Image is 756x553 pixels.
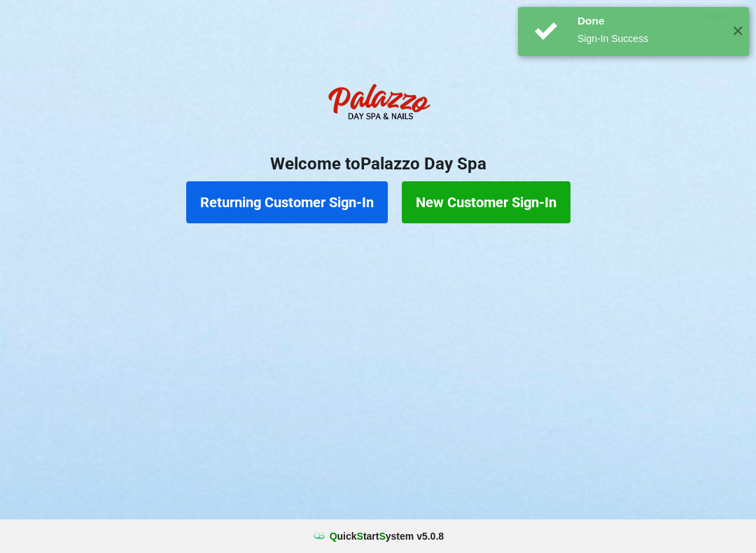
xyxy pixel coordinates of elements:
[322,76,434,132] img: PalazzoDaySpaNails-Logo.png
[577,31,721,45] div: Sign-In Success
[186,181,388,223] button: Returning Customer Sign-In
[617,83,659,87] div: News
[617,87,659,92] div: 2 customer(s) signed in.
[330,531,337,542] span: Q
[379,531,385,542] span: S
[330,529,444,543] b: uick tart ystem v 5.0.8
[402,181,570,223] button: New Customer Sign-In
[312,529,326,543] img: favicon.ico
[577,14,721,28] div: Done
[357,531,363,542] span: S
